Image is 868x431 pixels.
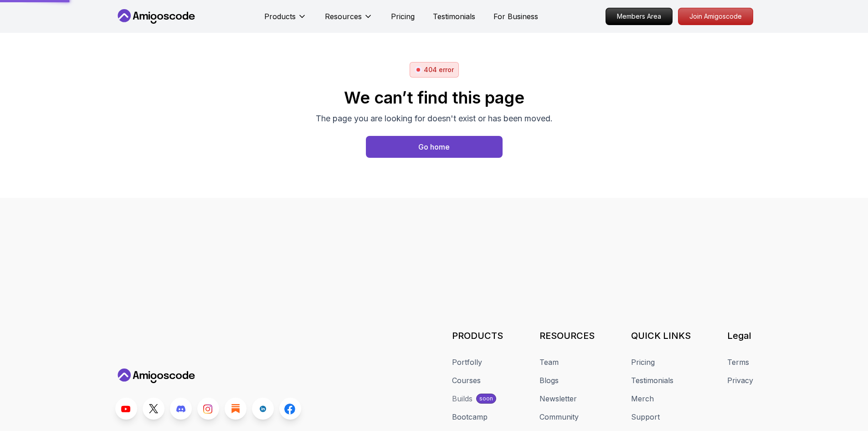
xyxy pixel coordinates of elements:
[727,329,753,342] h3: Legal
[197,398,219,420] a: Instagram link
[424,65,454,74] p: 404 error
[316,112,553,125] p: The page you are looking for doesn't exist or has been moved.
[539,411,579,422] a: Community
[115,398,137,420] a: Youtube link
[316,88,553,107] h2: We can’t find this page
[606,8,673,25] a: Members Area
[539,375,559,386] a: Blogs
[452,411,488,422] a: Bootcamp
[252,398,274,420] a: LinkedIn link
[452,329,503,342] h3: PRODUCTS
[325,11,362,22] p: Resources
[264,11,296,22] p: Products
[727,357,749,368] a: Terms
[631,375,673,386] a: Testimonials
[631,393,654,404] a: Merch
[678,8,753,25] a: Join Amigoscode
[418,141,450,152] div: Go home
[452,393,473,404] div: Builds
[391,11,415,22] a: Pricing
[366,136,503,158] button: Go home
[631,357,655,368] a: Pricing
[631,411,660,422] a: Support
[279,398,301,420] a: Facebook link
[143,398,164,420] a: Twitter link
[606,8,672,25] p: Members Area
[325,11,373,29] button: Resources
[539,329,595,342] h3: RESOURCES
[433,11,475,22] a: Testimonials
[539,393,577,404] a: Newsletter
[539,357,559,368] a: Team
[264,11,307,29] button: Products
[225,398,247,420] a: Blog link
[366,136,503,158] a: Home page
[631,329,691,342] h3: QUICK LINKS
[493,11,538,22] a: For Business
[678,8,753,25] p: Join Amigoscode
[452,357,482,368] a: Portfolly
[727,375,753,386] a: Privacy
[479,395,493,402] p: soon
[170,398,192,420] a: Discord link
[452,375,481,386] a: Courses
